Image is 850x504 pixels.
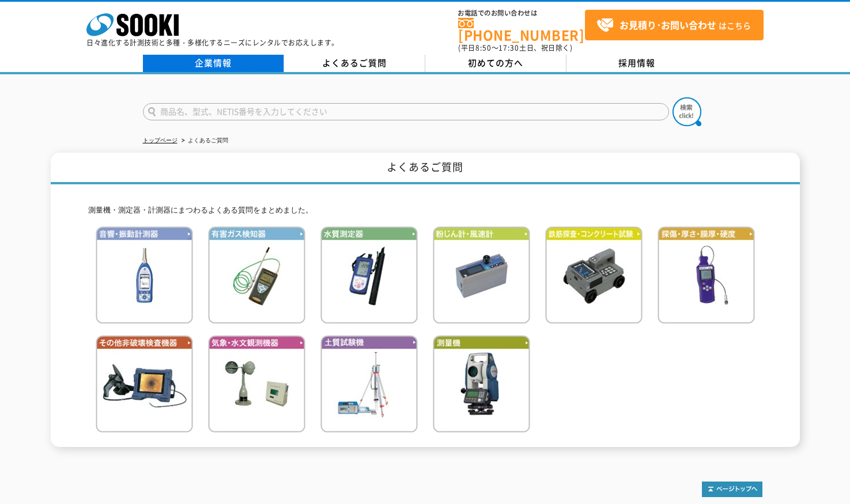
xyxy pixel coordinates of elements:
img: 音響・振動計測器 [96,226,193,324]
img: 粉じん計・風速計 [433,226,530,324]
a: 初めての方へ [425,55,566,72]
span: お電話でのお問い合わせは [458,10,585,17]
img: 気象・水文観測機器 [208,335,305,433]
img: その他非破壊検査機器 [96,335,193,433]
a: 企業情報 [143,55,284,72]
strong: お見積り･お問い合わせ [619,18,716,32]
span: (平日 ～ 土日、祝日除く) [458,43,572,53]
img: 土質試験機 [320,335,418,433]
span: 17:30 [498,43,519,53]
span: はこちら [596,17,751,34]
p: 日々進化する計測技術と多種・多様化するニーズにレンタルでお応えします。 [86,39,339,46]
a: トップページ [143,137,177,143]
a: よくあるご質問 [284,55,425,72]
p: 測量機・測定器・計測器にまつわるよくある質問をまとめました。 [88,204,762,217]
img: 水質測定器 [320,226,418,324]
li: よくあるご質問 [179,135,228,147]
a: 採用情報 [566,55,708,72]
h1: よくあるご質問 [51,153,800,184]
img: btn_search.png [673,97,701,126]
input: 商品名、型式、NETIS番号を入力してください [143,103,669,120]
img: 有害ガス検知器 [208,226,305,324]
img: 測量機 [433,335,530,433]
span: 8:50 [475,43,492,53]
a: [PHONE_NUMBER] [458,18,585,41]
img: トップページへ [702,482,762,497]
img: 探傷・厚さ・膜厚・硬度 [658,226,755,324]
span: 初めての方へ [468,56,523,69]
img: 鉄筋検査・コンクリート試験 [545,226,643,324]
a: お見積り･お問い合わせはこちら [585,10,764,40]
